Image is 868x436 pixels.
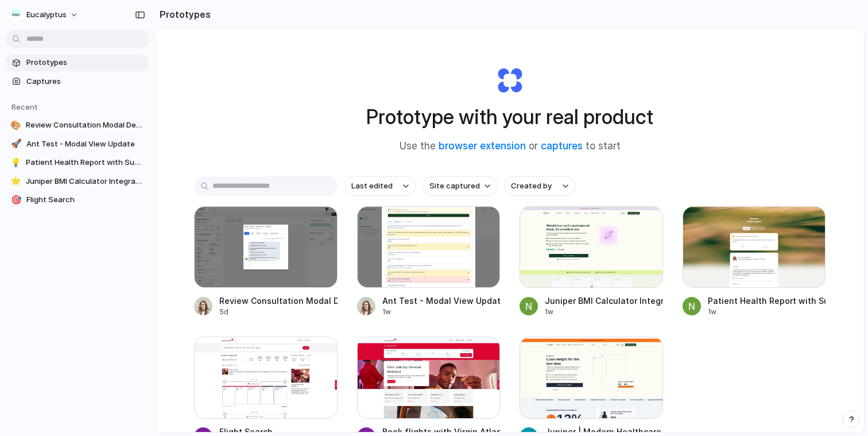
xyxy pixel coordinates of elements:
span: Last edited [351,180,393,192]
a: Review Consultation Modal DesignReview Consultation Modal Design5d [194,206,338,317]
a: Captures [6,73,149,90]
div: 🎨 [10,119,21,131]
div: ⭐ [10,176,21,187]
a: Juniper BMI Calculator IntegrationJuniper BMI Calculator Integration1w [520,206,663,317]
div: 🚀 [10,138,22,150]
div: 5d [219,307,338,317]
div: 🎯 [10,194,22,206]
h2: Prototypes [155,7,211,21]
div: 1w [382,307,501,317]
div: 1w [708,307,826,317]
div: Juniper BMI Calculator Integration [545,295,663,307]
span: Site captured [429,180,480,192]
a: browser extension [439,140,526,152]
button: Last edited [344,176,416,196]
a: 🎯Flight Search [6,191,149,209]
a: 🎨Review Consultation Modal Design [6,117,149,134]
span: eucalyptus [26,9,67,21]
span: Created by [511,180,552,192]
span: Recent [11,102,38,111]
a: Patient Health Report with Summary PillarPatient Health Report with Summary Pillar1w [683,206,826,317]
div: 💡 [10,157,21,168]
span: Juniper BMI Calculator Integration [26,176,145,187]
div: Ant Test - Modal View Update [382,295,501,307]
span: Captures [26,76,145,87]
a: captures [541,140,583,152]
a: 💡Patient Health Report with Summary Pillar [6,154,149,171]
span: Use the or to start [400,139,621,154]
div: Patient Health Report with Summary Pillar [708,295,826,307]
span: Flight Search [26,194,145,206]
span: Review Consultation Modal Design [26,119,145,131]
h1: Prototype with your real product [366,102,653,132]
button: Created by [504,176,575,196]
button: eucalyptus [6,6,84,24]
span: Patient Health Report with Summary Pillar [26,157,145,168]
span: Ant Test - Modal View Update [26,138,145,150]
button: Site captured [423,176,497,196]
span: Prototypes [26,57,145,68]
a: Ant Test - Modal View UpdateAnt Test - Modal View Update1w [357,206,501,317]
div: Review Consultation Modal Design [219,295,338,307]
a: Prototypes [6,54,149,71]
div: 1w [545,307,663,317]
a: 🚀Ant Test - Modal View Update [6,136,149,153]
a: ⭐Juniper BMI Calculator Integration [6,173,149,190]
